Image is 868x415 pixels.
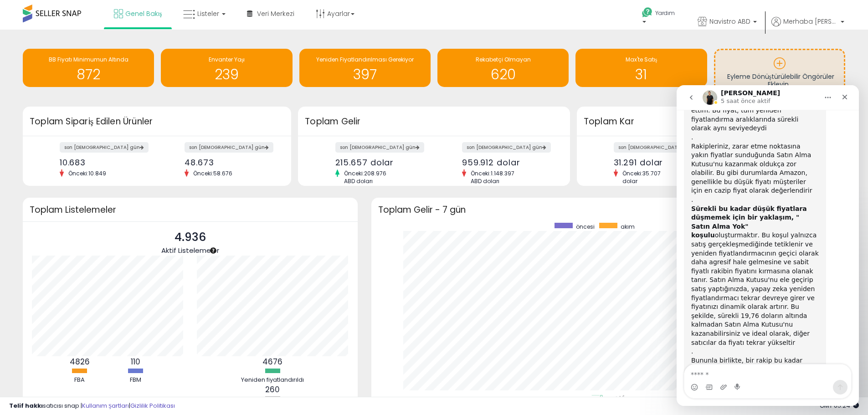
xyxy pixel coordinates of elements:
[15,262,16,270] font: .
[622,169,661,185] font: 35.707 dolar
[437,49,569,87] a: Rekabetçi Olmayan 620
[257,9,294,18] font: Veri Merkezi
[77,65,100,84] font: 872
[43,401,82,410] font: satıcısı snap |
[715,50,844,93] a: Eyleme Dönüştürülebilir Öngörüler Ekleyin
[38,146,81,154] font: oluşturmaktır
[60,157,86,168] font: 10.683
[378,204,466,216] font: Toplam Gelir - 7 gün
[30,115,153,128] font: Toplam Sipariş Edilen Ürünler
[156,295,171,309] button: Mesaj gönder…
[265,384,280,395] font: 260
[49,56,128,63] font: BB Fiyatı Minimumun Altında
[82,401,129,410] a: Kullanım Şartları
[655,9,675,17] font: Yardım
[626,56,657,63] font: Max'te Satış
[215,65,239,84] font: 239
[618,144,694,151] font: son [DEMOGRAPHIC_DATA] gün
[161,49,292,87] a: Envanter Yaşı 239
[175,229,206,245] font: 4.936
[29,298,36,306] button: Gif seçici
[344,169,386,185] font: 208.976 ABD doları
[783,17,865,26] font: Merhaba [PERSON_NAME]
[727,72,834,89] font: Eyleme Dönüştürülebilir Öngörüler Ekleyin
[576,223,595,231] font: öncesi
[68,169,88,177] font: Önceki:
[344,169,364,177] font: Önceki:
[213,169,232,177] font: 58.676
[15,272,130,314] font: Bununla birlikte, bir rakip bu kadar düşük bir fiyatta sabit kalırsa, daha yüksek seviyelerde Buy...
[584,115,634,128] font: Toplam Kar
[621,223,635,231] font: akım
[15,120,130,154] font: Sürekli bu kadar düşük fiyatlara düşmemek için bir yaklaşım, " Satın Alma Yok" koşulu
[161,246,219,255] font: Aktif Listelemeler
[125,9,162,18] font: Genel Bakış
[15,48,16,56] font: .
[15,146,142,261] font: . Bu koşul yalnızca satış gerçekleşmediğinde tetiklenir ve yeniden fiyatlandırmacının geçici olar...
[471,169,491,177] font: Önceki:
[771,17,844,37] a: Merhaba [PERSON_NAME]
[327,9,350,18] font: Ayarlar
[462,157,520,168] font: 959.912 dolar
[131,356,140,367] font: 110
[58,298,65,306] button: Start recording
[14,298,21,306] button: Emoji seçici
[575,49,707,87] a: Max'te Satış 31
[43,298,51,306] button: Ek yükle
[241,375,304,384] font: Yeniden fiyatlandırıldı
[476,56,531,63] font: Rekabetçi Olmayan
[635,65,647,84] font: 31
[491,65,516,84] font: 620
[642,7,653,18] i: Yardım Alın
[262,356,282,367] font: 4676
[129,401,130,410] font: |
[23,49,154,87] a: BB Fiyatı Minimumun Altında 872
[9,401,43,410] font: Telif hakkı
[130,375,141,384] font: FBM
[189,144,265,151] font: son [DEMOGRAPHIC_DATA] gün
[677,85,859,406] iframe: Intercom canlı sohbet
[88,169,106,177] font: 10.849
[15,111,16,118] font: .
[15,4,130,46] font: 19,76 ABD doları sabit fiyat uyguladığını fark ettim. Bu fiyat, tüm yeniden fiyatlandırma aralıkl...
[15,57,135,109] font: Rakipleriniz, zarar etme noktasına yakın fiyatlar sunduğunda Satın Alma Kutusu'nu kazanmak oldukç...
[193,169,213,177] font: Önceki:
[30,204,116,216] font: Toplam Listelemeler
[467,144,542,151] font: son [DEMOGRAPHIC_DATA] gün
[70,356,90,367] font: 4826
[622,169,642,177] font: Önceki:
[471,169,514,185] font: 1.148.397 ABD doları
[305,115,361,128] font: Toplam Gelir
[691,8,764,37] a: Navistro ABD
[209,56,245,63] font: Envanter Yaşı
[353,65,377,84] font: 397
[74,375,85,384] font: FBA
[197,9,219,18] font: Listeler
[316,56,414,63] font: Yeniden Fiyatlandırılması Gerekiyor
[340,144,416,151] font: son [DEMOGRAPHIC_DATA] gün
[209,246,217,255] div: Araç ipucu bağlantısı
[299,49,431,87] a: Yeniden Fiyatlandırılması Gerekiyor 397
[709,17,750,26] font: Navistro ABD
[130,401,175,410] a: Gizlilik Politikası
[8,279,175,295] textarea: Mesaj…
[335,157,394,168] font: 215.657 dolar
[185,157,214,168] font: 48.673
[614,157,663,168] font: 31.291 dolar
[64,144,140,151] font: son [DEMOGRAPHIC_DATA] gün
